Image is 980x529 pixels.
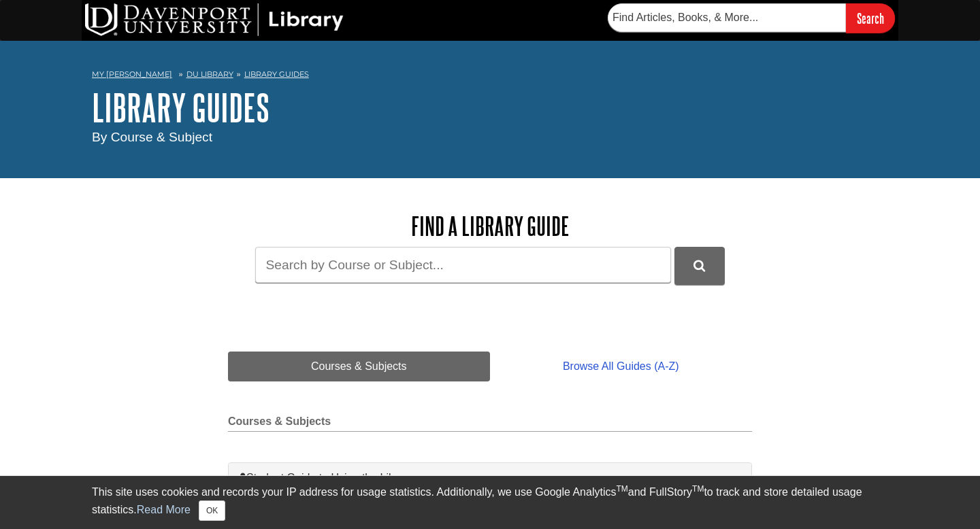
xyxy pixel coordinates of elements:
[92,484,888,521] div: This site uses cookies and records your IP address for usage statistics. Additionally, we use Goo...
[846,3,895,33] input: Search
[92,65,888,87] nav: breadcrumb
[255,247,671,283] input: Search by Course or Subject...
[608,3,846,32] input: Find Articles, Books, & More...
[199,500,225,521] button: Close
[608,3,895,33] form: Searches DU Library's articles, books, and more
[92,69,172,80] a: My [PERSON_NAME]
[186,69,233,79] a: DU Library
[616,484,627,494] sup: TM
[244,69,309,79] a: Library Guides
[239,470,741,486] a: Student Guide to Using the Library
[228,415,752,432] h2: Courses & Subjects
[92,128,888,148] div: By Course & Subject
[85,3,344,36] img: DU Library
[693,260,705,272] i: Search Library Guides
[692,484,704,494] sup: TM
[92,87,888,128] h1: Library Guides
[490,352,752,381] a: Browse All Guides (A-Z)
[228,212,752,240] h2: Find a Library Guide
[228,352,490,381] a: Courses & Subjects
[137,504,191,515] a: Read More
